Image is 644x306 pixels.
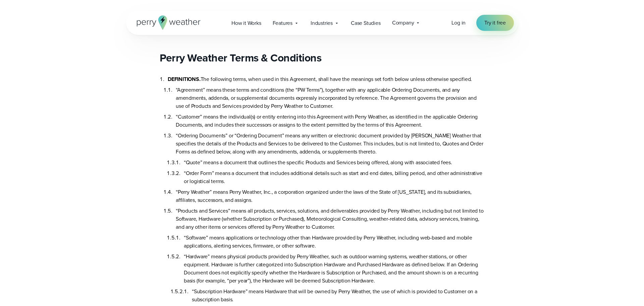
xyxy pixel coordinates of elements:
[176,110,484,129] li: “Customer” means the individual(s) or entity entering into this Agreement with Perry Weather, as ...
[184,231,484,250] li: “Software” means applications or technology other than Hardware provided by Perry Weather, includ...
[484,19,506,27] span: Try it free
[168,75,201,83] b: DEFINITIONS.
[176,185,484,204] li: “Perry Weather” means Perry Weather, Inc., a corporation organized under the laws of the State of...
[476,15,514,31] a: Try it free
[184,167,484,185] li: “Order Form” means a document that includes additional details such as start and end dates, billi...
[345,16,386,30] a: Case Studies
[176,83,484,110] li: “Agreement” means these terms and conditions (the “PW Terms”), together with any applicable Order...
[351,19,381,27] span: Case Studies
[392,19,414,27] span: Company
[273,19,292,27] span: Features
[311,19,333,27] span: Industries
[231,19,261,27] span: How it Works
[226,16,267,30] a: How it Works
[176,129,484,185] li: “Ordering Documents” or “Ordering Document” means any written or electronic document provided by ...
[184,156,484,167] li: “Quote” means a document that outlines the specific Products and Services being offered, along wi...
[192,285,484,304] li: “Subscription Hardware” means Hardware that will be owned by Perry Weather, the use of which is p...
[160,51,484,64] h2: Perry Weather Terms & Conditions
[451,19,466,27] a: Log in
